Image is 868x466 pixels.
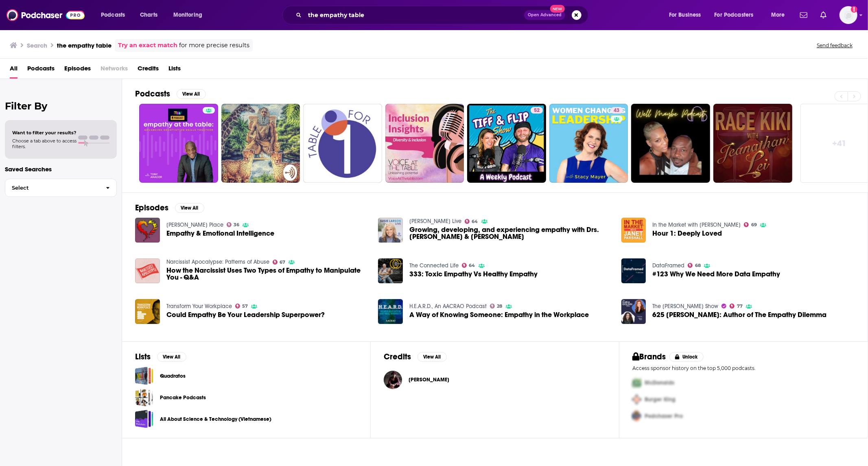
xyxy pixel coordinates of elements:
[166,311,325,318] a: Could Empathy Be Your Leadership Superpower?
[27,62,55,79] span: Podcasts
[135,203,168,213] h2: Episodes
[744,222,757,227] a: 69
[227,222,240,227] a: 36
[409,218,461,225] a: Susie Larson Live
[10,62,17,79] span: All
[135,258,160,283] a: How the Narcissist Uses Two Types of Empathy to Manipulate You - Q&A
[235,304,248,308] a: 57
[652,311,826,318] span: 625 [PERSON_NAME]: Author of The Empathy Dilemma
[621,258,646,283] img: #123 Why We Need More Data Empathy
[840,6,857,24] img: User Profile
[101,62,128,79] span: Networks
[409,271,538,278] span: 333: Toxic Empathy Vs Healthy Empathy
[166,221,223,228] a: Jala-chan's Place
[465,219,478,224] a: 64
[135,352,151,362] h2: Lists
[135,89,170,99] h2: Podcasts
[378,218,403,243] img: Growing, developing, and experiencing empathy with Drs. Bill & Kristi Gaultiere
[621,299,646,324] img: 625 Maria Ross: Author of The Empathy Dilemma
[472,220,478,223] span: 64
[765,9,795,22] button: open menu
[160,372,186,381] a: Quadratos
[135,410,153,428] span: All About Science & Technology (Vietnamese)
[663,9,711,22] button: open menu
[177,89,206,99] button: View All
[166,267,369,281] span: How the Narcissist Uses Two Types of Empathy to Manipulate You - Q&A
[645,379,674,386] span: McDonalds
[135,352,186,362] a: ListsView All
[5,185,99,190] span: Select
[101,9,125,21] span: Podcasts
[621,218,646,243] img: Hour 1: Deeply Loved
[234,223,239,227] span: 36
[669,9,701,21] span: For Business
[632,365,855,371] p: Access sponsor history on the top 5,000 podcasts.
[7,7,85,23] a: Podchaser - Follow, Share and Rate Podcasts
[135,299,160,324] img: Could Empathy Be Your Leadership Superpower?
[669,352,704,362] button: Unlock
[524,10,565,20] button: Open AdvancedNew
[12,138,77,149] span: Choose a tab above to access filters.
[652,262,684,269] a: DataFramed
[549,104,628,183] a: 43
[409,226,612,240] span: Growing, developing, and experiencing empathy with Drs. [PERSON_NAME] & [PERSON_NAME]
[737,304,743,308] span: 77
[118,41,177,50] a: Try an exact match
[384,352,411,362] h2: Credits
[409,376,449,383] a: Aaron J Kimble
[469,264,475,267] span: 64
[138,62,159,79] a: Credits
[168,62,181,79] a: Lists
[135,89,206,99] a: PodcastsView All
[64,62,91,79] a: Episodes
[652,303,718,310] a: The Kara Goldin Show
[166,258,269,265] a: Narcissist Apocalypse: Patterns of Abuse
[179,41,249,50] span: for more precise results
[629,374,645,391] img: First Pro Logo
[652,271,780,278] a: #123 Why We Need More Data Empathy
[273,260,286,265] a: 67
[730,304,743,308] a: 77
[95,9,136,22] button: open menu
[467,104,546,183] a: 52
[135,388,153,407] a: Pancake Podcasts
[135,203,204,213] a: EpisodesView All
[157,352,186,362] button: View All
[715,9,754,21] span: For Podcasters
[695,264,701,267] span: 68
[378,258,403,283] a: 333: Toxic Empathy Vs Healthy Empathy
[409,311,589,318] a: A Way of Knowing Someone: Empathy in the Workplace
[280,260,285,264] span: 67
[688,263,701,268] a: 68
[797,8,811,22] a: Show notifications dropdown
[418,352,447,362] button: View All
[166,303,232,310] a: Transform Your Workplace
[851,6,857,13] svg: Add a profile image
[384,371,402,389] img: Aaron J Kimble
[534,107,540,115] span: 52
[652,230,722,237] span: Hour 1: Deeply Loved
[709,9,765,22] button: open menu
[629,408,645,424] img: Third Pro Logo
[409,226,612,240] a: Growing, developing, and experiencing empathy with Drs. Bill & Kristi Gaultiere
[135,218,160,243] img: Empathy & Emotional Intelligence
[166,230,274,237] a: Empathy & Emotional Intelligence
[135,367,153,385] span: Quadratos
[378,299,403,324] img: A Way of Knowing Someone: Empathy in the Workplace
[645,413,683,420] span: Podchaser Pro
[652,311,826,318] a: 625 Maria Ross: Author of The Empathy Dilemma
[814,42,855,49] button: Send feedback
[168,9,213,22] button: open menu
[135,9,162,22] a: Charts
[490,304,503,308] a: 28
[5,100,117,112] h2: Filter By
[409,303,487,310] a: H.E.A.R.D., An AACRAO Podcast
